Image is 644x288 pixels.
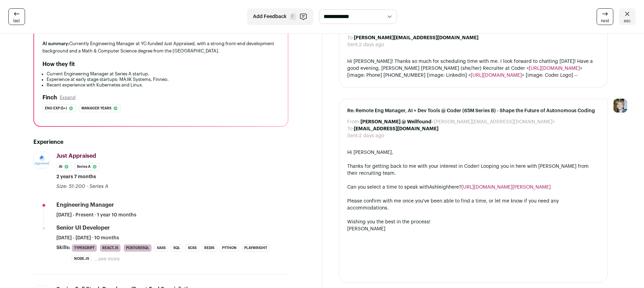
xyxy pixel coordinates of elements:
b: [PERSON_NAME] @ Wellfound [361,120,432,124]
h2: How they fit [42,60,75,68]
dt: From: [348,118,361,125]
div: Thanks for getting back to me with your interest in Coder! Looping you in here with [PERSON_NAME]... [348,163,599,177]
div: Currently Engineering Manager at YC-funded Just Appraised, with a strong front-end development ba... [42,40,279,55]
span: · [87,183,88,190]
li: Series A [74,163,100,171]
li: React.js [100,244,121,252]
span: next [601,18,609,24]
a: [URL][DOMAIN_NAME] [471,73,522,78]
dt: To: [348,34,354,41]
li: TypeScript [72,244,97,252]
img: 6494470-medium_jpg [613,99,627,113]
div: Wishing you the best in the process! [348,219,599,225]
dt: To: [348,125,354,132]
dd: 2 days ago [359,41,384,48]
button: ...see more [94,256,120,263]
span: Add Feedback [253,13,287,20]
span: 2 years 7 months [56,173,96,180]
div: Senior UI Developer [56,224,110,232]
h2: Experience [33,138,288,146]
span: Re: Remote Eng Manager, AI + Dev Tools @ Coder (65M Series B) - Shape the Future of Autonomous Co... [348,107,599,114]
li: Node.js [72,255,92,263]
span: Skills: [56,244,70,251]
dd: <[PERSON_NAME][EMAIL_ADDRESS][DOMAIN_NAME]> [361,118,555,125]
span: [DATE] - Present · 1 year 10 months [56,212,136,219]
a: [URL][DOMAIN_NAME] [529,66,580,71]
span: Series A [89,184,108,189]
a: next [597,8,613,25]
dt: Sent: [348,41,359,48]
span: Manager years [81,105,111,112]
li: Playwright [242,244,270,252]
li: Experience at early stage startups: MAJiK Systems, Finneo. [47,77,279,82]
li: SQL [171,244,183,252]
span: esc [624,18,631,24]
span: Ashleigh [429,185,449,190]
div: Hi [PERSON_NAME]! Thanks so much for scheduling time with me. I look forward to chatting [DATE]! ... [348,58,599,79]
img: 8082c6cf78a703c59034b0d7273bcf071a1689f0cc333db67846c0dab5cf1ede.jpg [34,152,50,168]
span: last [14,18,20,24]
div: Please confirm with me once you've been able to find a time, or let me know if you need any accom... [348,198,599,212]
b: [PERSON_NAME][EMAIL_ADDRESS][DOMAIN_NAME] [354,35,479,40]
button: Expand [60,95,75,100]
span: Eng exp (5+) [45,105,67,112]
h2: Finch [42,93,57,102]
b: [EMAIL_ADDRESS][DOMAIN_NAME] [354,126,439,131]
li: Redis [202,244,217,252]
a: esc [619,8,636,25]
span: Size: 51-200 [56,184,85,189]
li: SCSS [185,244,199,252]
span: Just Appraised [56,153,96,159]
span: F [289,13,296,20]
li: Sass [154,244,168,252]
li: PostgreSQL [124,244,152,252]
div: [PERSON_NAME] [348,225,599,232]
a: [URL][DOMAIN_NAME][PERSON_NAME] [462,185,551,190]
li: Recent experience with Kubernetes and Linux. [47,82,279,88]
span: AI summary: [42,41,69,46]
div: Can you select a time to speak with here? [348,184,599,191]
a: last [8,8,25,25]
dt: Sent: [348,132,359,139]
span: [DATE] - [DATE] · 10 months [56,234,119,241]
dd: 2 days ago [359,132,384,139]
button: Add Feedback F [247,8,313,25]
div: Engineering Manager [56,201,114,209]
li: AI [56,163,72,171]
li: Python [220,244,239,252]
li: Current Engineering Manager at Series A startup. [47,71,279,77]
div: Hi [PERSON_NAME], [348,149,599,156]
